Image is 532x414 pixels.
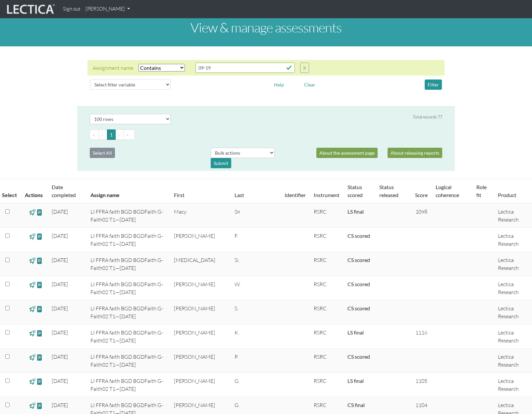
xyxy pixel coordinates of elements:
td: Lectica Research [494,325,532,349]
span: view [36,233,43,240]
td: Si. [231,252,281,276]
a: Help [271,81,287,87]
span: view [29,402,35,409]
a: Status scored [347,184,363,198]
span: view [29,305,35,313]
td: [MEDICAL_DATA] [170,252,231,276]
td: LI FFRA faith BGD BGDFaith G-Faith02 T1—[DATE] [86,276,170,300]
a: Completed = assessment has been completed; CS scored = assessment has been CLAS scored; LS scored... [347,402,365,408]
span: view [29,329,35,337]
button: Filter [425,79,442,90]
a: Date completed [52,184,76,198]
span: view [36,281,43,288]
div: Assignment name [93,64,133,72]
span: view [29,353,35,361]
th: Assign name [86,179,170,204]
span: view [29,378,35,385]
td: [PERSON_NAME] [170,349,231,373]
span: view [29,233,35,240]
td: Lectica Research [494,349,532,373]
td: Lectica Research [494,203,532,228]
td: [DATE] [48,276,86,300]
a: Completed = assessment has been completed; CS scored = assessment has been CLAS scored; LS scored... [347,281,370,287]
a: Last [235,192,244,198]
span: view [36,257,43,264]
a: About the assessment page [316,148,378,158]
span: 1104 [415,402,427,408]
td: Sn [231,203,281,228]
span: view [29,281,35,288]
td: Lectica Research [494,228,532,252]
span: view [36,305,43,313]
span: view [36,329,43,337]
td: W. [231,276,281,300]
button: Clear [301,79,318,90]
span: view [36,353,43,361]
td: K. [231,325,281,349]
a: Score [415,192,428,198]
a: Completed = assessment has been completed; CS scored = assessment has been CLAS scored; LS scored... [347,378,364,384]
ul: Pagination [90,129,442,140]
td: F. [231,228,281,252]
td: [DATE] [48,325,86,349]
td: Lectica Research [494,252,532,276]
td: LI FFRA faith BGD BGDFaith G-Faith02 T1—[DATE] [86,203,170,228]
td: [DATE] [48,349,86,373]
td: [PERSON_NAME] [170,325,231,349]
td: RSRC [310,276,344,300]
td: LI FFRA faith BGD BGDFaith G-Faith02 T1—[DATE] [86,300,170,325]
a: Status released [379,184,399,198]
td: RSRC [310,349,344,373]
a: First [174,192,185,198]
div: Total records 77 [413,114,442,120]
td: LI FFRA faith BGD BGDFaith G-Faith02 T1—[DATE] [86,252,170,276]
td: RSRC [310,203,344,228]
td: LI FFRA faith BGD BGDFaith G-Faith02 T1—[DATE] [86,228,170,252]
td: Lectica Research [494,373,532,397]
td: RSRC [310,300,344,325]
td: RSRC [310,228,344,252]
td: [PERSON_NAME] [170,228,231,252]
td: LI FFRA faith BGD BGDFaith G-Faith02 T1—[DATE] [86,325,170,349]
img: lecticalive [5,3,55,16]
button: Go to page 1 [107,129,116,140]
td: [DATE] [48,252,86,276]
span: 1105 [415,378,427,384]
a: Role fit [476,184,487,198]
span: view [29,257,35,264]
td: Lectica Research [494,300,532,325]
span: view [36,378,43,385]
td: S. [231,300,281,325]
a: Completed = assessment has been completed; CS scored = assessment has been CLAS scored; LS scored... [347,305,370,311]
td: LI FFRA faith BGD BGDFaith G-Faith02 T1—[DATE] [86,373,170,397]
span: view [36,208,43,216]
button: X [300,63,309,73]
span: view [36,402,43,409]
a: [PERSON_NAME] [83,3,133,16]
th: Actions [21,179,48,204]
td: [DATE] [48,228,86,252]
td: RSRC [310,252,344,276]
td: [PERSON_NAME] [170,373,231,397]
td: Lectica Research [494,276,532,300]
td: [PERSON_NAME] [170,276,231,300]
a: Completed = assessment has been completed; CS scored = assessment has been CLAS scored; LS scored... [347,353,370,360]
td: [PERSON_NAME] [170,300,231,325]
td: P. [231,349,281,373]
td: RSRC [310,373,344,397]
div: Submit [211,158,231,168]
a: Instrument [314,192,340,198]
td: RSRC [310,325,344,349]
a: Logical coherence [436,184,459,198]
a: Sign out [60,3,83,16]
a: Product [498,192,516,198]
td: [DATE] [48,203,86,228]
a: Identifier [285,192,306,198]
td: [DATE] [48,373,86,397]
td: G. [231,373,281,397]
span: 1098 [415,208,427,215]
td: [DATE] [48,300,86,325]
span: view [29,208,35,216]
a: Completed = assessment has been completed; CS scored = assessment has been CLAS scored; LS scored... [347,233,370,239]
a: Completed = assessment has been completed; CS scored = assessment has been CLAS scored; LS scored... [347,329,364,336]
